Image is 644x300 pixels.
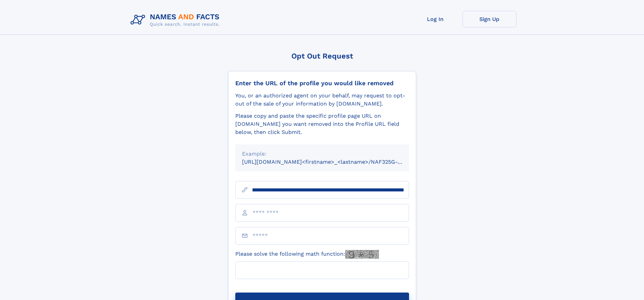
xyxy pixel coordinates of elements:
[408,11,462,27] a: Log In
[128,11,225,29] img: Logo Names and Facts
[462,11,517,27] a: Sign Up
[235,112,409,136] div: Please copy and paste the specific profile page URL on [DOMAIN_NAME] you want removed into the Pr...
[235,79,409,87] div: Enter the URL of the profile you would like removed
[228,52,416,60] div: Opt Out Request
[235,250,379,259] label: Please solve the following math function:
[242,159,422,165] small: [URL][DOMAIN_NAME]<firstname>_<lastname>/NAF325G-xxxxxxxx
[235,92,409,108] div: You, or an authorized agent on your behalf, may request to opt-out of the sale of your informatio...
[242,150,402,158] div: Example:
